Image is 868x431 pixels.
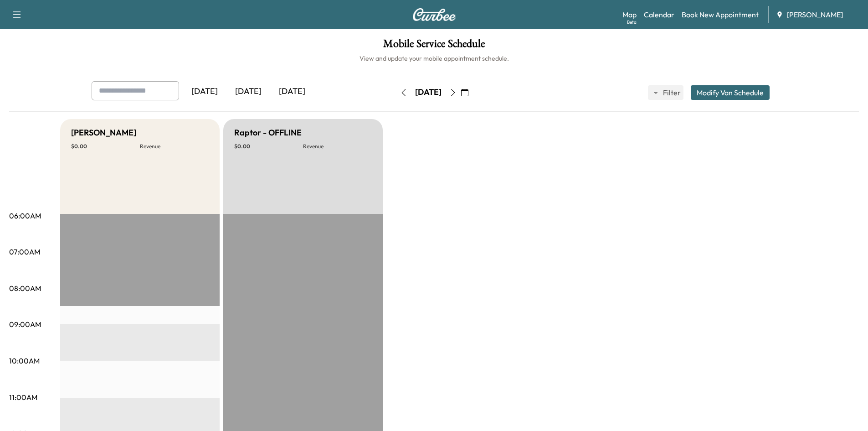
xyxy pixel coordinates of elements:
[234,126,302,139] h5: Raptor - OFFLINE
[9,355,40,366] p: 10:00AM
[140,143,209,150] p: Revenue
[303,143,372,150] p: Revenue
[71,126,136,139] h5: [PERSON_NAME]
[9,246,40,257] p: 07:00AM
[412,8,456,21] img: Curbee Logo
[648,85,683,100] button: Filter
[9,392,37,403] p: 11:00AM
[234,143,303,150] p: $ 0.00
[9,283,41,294] p: 08:00AM
[9,210,41,221] p: 06:00AM
[627,19,637,26] div: Beta
[270,81,314,102] div: [DATE]
[9,38,859,54] h1: Mobile Service Schedule
[183,81,226,102] div: [DATE]
[644,9,674,20] a: Calendar
[415,87,442,98] div: [DATE]
[9,54,859,63] h6: View and update your mobile appointment schedule.
[226,81,270,102] div: [DATE]
[622,9,637,20] a: MapBeta
[71,143,140,150] p: $ 0.00
[691,85,770,100] button: Modify Van Schedule
[663,87,679,98] span: Filter
[9,319,41,330] p: 09:00AM
[787,9,843,20] span: [PERSON_NAME]
[682,9,759,20] a: Book New Appointment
